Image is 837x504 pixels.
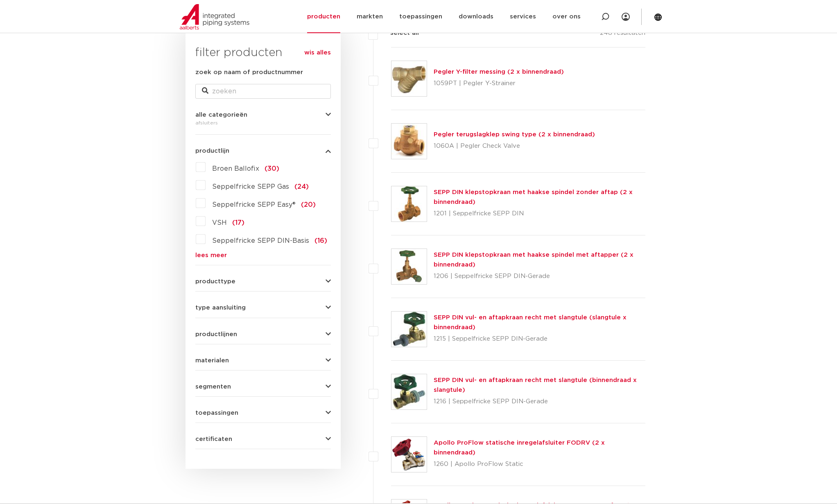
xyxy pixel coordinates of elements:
button: productlijn [195,148,331,154]
span: toepassingen [195,410,238,416]
a: SEPP DIN klepstopkraan met haakse spindel met aftapper (2 x binnendraad) [434,252,633,268]
p: 1060A | Pegler Check Valve [434,140,595,153]
button: materialen [195,357,331,364]
a: SEPP DIN vul- en aftapkraan recht met slangtule (binnendraad x slangtule) [434,377,637,393]
span: Seppelfricke SEPP Gas [212,183,289,190]
img: Thumbnail for SEPP DIN klepstopkraan met haakse spindel met aftapper (2 x binnendraad) [391,249,427,284]
h3: filter producten [195,45,331,61]
img: Thumbnail for SEPP DIN klepstopkraan met haakse spindel zonder aftap (2 x binnendraad) [391,186,427,221]
p: 248 resultaten [600,28,645,41]
img: Thumbnail for SEPP DIN vul- en aftapkraan recht met slangtule (slangtule x binnendraad) [391,312,427,347]
span: productlijnen [195,331,237,337]
span: (30) [265,165,279,172]
button: certificaten [195,436,331,442]
a: Pegler Y-filter messing (2 x binnendraad) [434,69,564,75]
label: select all [378,28,419,38]
p: 1059PT | Pegler Y-Strainer [434,77,564,90]
button: producttype [195,278,331,285]
span: Seppelfricke SEPP DIN-Basis [212,237,309,244]
button: toepassingen [195,410,331,416]
p: 1201 | Seppelfricke SEPP DIN [434,207,645,220]
span: (20) [301,201,316,208]
span: producttype [195,278,235,285]
a: lees meer [195,252,331,258]
span: VSH [212,219,227,226]
span: type aansluiting [195,305,246,311]
input: zoeken [195,84,331,99]
a: Apollo ProFlow statische inregelafsluiter FODRV (2 x binnendraad) [434,440,605,456]
span: Seppelfricke SEPP Easy® [212,201,296,208]
span: (16) [314,237,327,244]
img: Thumbnail for Apollo ProFlow statische inregelafsluiter FODRV (2 x binnendraad) [391,437,427,472]
img: Thumbnail for SEPP DIN vul- en aftapkraan recht met slangtule (binnendraad x slangtule) [391,374,427,409]
span: (17) [232,219,244,226]
span: materialen [195,357,229,364]
button: type aansluiting [195,305,331,311]
a: SEPP DIN vul- en aftapkraan recht met slangtule (slangtule x binnendraad) [434,314,627,330]
span: certificaten [195,436,232,442]
span: Broen Ballofix [212,165,259,172]
a: wis alles [304,48,331,58]
span: alle categorieën [195,112,247,118]
a: SEPP DIN klepstopkraan met haakse spindel zonder aftap (2 x binnendraad) [434,189,633,205]
p: 1260 | Apollo ProFlow Static [434,458,645,471]
button: segmenten [195,384,331,390]
p: 1215 | Seppelfricke SEPP DIN-Gerade [434,332,645,346]
img: Thumbnail for Pegler Y-filter messing (2 x binnendraad) [391,61,427,96]
p: 1216 | Seppelfricke SEPP DIN-Gerade [434,395,645,408]
span: (24) [294,183,309,190]
label: zoek op naam of productnummer [195,68,303,77]
a: Pegler terugslagklep swing type (2 x binnendraad) [434,131,595,138]
span: segmenten [195,384,231,390]
button: alle categorieën [195,112,331,118]
button: productlijnen [195,331,331,337]
img: Thumbnail for Pegler terugslagklep swing type (2 x binnendraad) [391,124,427,159]
div: afsluiters [195,118,331,128]
p: 1206 | Seppelfricke SEPP DIN-Gerade [434,270,645,283]
span: productlijn [195,148,229,154]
